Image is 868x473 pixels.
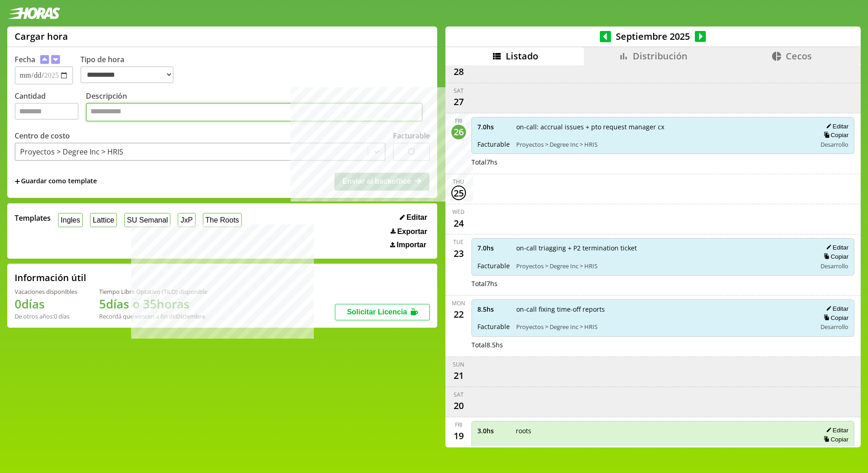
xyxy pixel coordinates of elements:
[176,312,205,320] b: Diciembre
[15,131,70,141] label: Centro de costo
[393,131,430,141] label: Facturable
[335,304,430,320] button: Solicitar Licencia
[58,213,83,227] button: Ingles
[451,368,466,383] div: 21
[451,429,466,443] div: 19
[516,444,801,452] span: 10Pines > Gestion horizontal > Reunión Roots
[397,241,426,249] span: Importar
[820,262,848,270] span: Desarrollo
[451,216,466,230] div: 24
[453,178,464,186] div: Thu
[455,421,462,429] div: Fri
[397,228,427,236] span: Exportar
[823,305,848,313] button: Editar
[99,287,207,296] div: Tiempo Libre Optativo (TiLO) disponible
[821,314,848,322] button: Copiar
[15,176,20,186] span: +
[786,50,812,62] span: Cecos
[455,117,462,125] div: Fri
[453,238,464,246] div: Tue
[477,122,510,131] span: 7.0 hs
[821,436,848,443] button: Copiar
[80,66,174,83] select: Tipo de hora
[203,213,242,227] button: The Roots
[516,323,810,331] span: Proyectos > Degree Inc > HRIS
[807,444,848,452] span: Tareas internas
[477,244,510,252] span: 7.0 hs
[453,361,464,368] div: Sun
[15,312,77,320] div: De otros años: 0 días
[451,64,466,79] div: 28
[451,399,466,413] div: 20
[516,305,810,314] span: on-call fixing time-off reports
[451,307,466,322] div: 22
[823,122,848,130] button: Editar
[20,147,123,157] div: Proyectos > Degree Inc > HRIS
[15,296,77,312] h1: 0 días
[178,213,195,227] button: JxP
[7,7,60,19] img: logotipo
[506,50,538,62] span: Listado
[451,246,466,260] div: 23
[611,30,695,43] span: Septiembre 2025
[471,279,855,288] div: Total 7 hs
[454,87,464,95] div: Sat
[15,103,79,120] input: Cantidad
[823,426,848,434] button: Editar
[633,50,688,62] span: Distribución
[15,54,35,64] label: Fecha
[823,244,848,251] button: Editar
[451,186,466,200] div: 25
[451,95,466,109] div: 27
[99,312,207,320] div: Recordá que vencen a fin de
[86,91,430,124] label: Descripción
[820,140,848,149] span: Desarrollo
[821,131,848,139] button: Copiar
[15,287,77,296] div: Vacaciones disponibles
[516,262,810,270] span: Proyectos > Degree Inc > HRIS
[452,208,465,216] div: Wed
[516,140,810,149] span: Proyectos > Degree Inc > HRIS
[15,91,86,124] label: Cantidad
[477,322,510,331] span: Facturable
[15,30,68,43] h1: Cargar hora
[124,213,170,227] button: SU Semanal
[516,122,810,131] span: on-call: accrual issues + pto request manager cx
[452,299,465,307] div: Mon
[477,305,510,314] span: 8.5 hs
[820,323,848,331] span: Desarrollo
[15,271,86,284] h2: Información útil
[454,391,464,399] div: Sat
[821,253,848,260] button: Copiar
[388,227,430,236] button: Exportar
[407,213,427,222] span: Editar
[99,296,207,312] h1: 5 días o 35 horas
[397,213,430,222] button: Editar
[445,65,861,446] div: scrollable content
[15,213,51,223] span: Templates
[80,54,181,85] label: Tipo de hora
[477,261,510,270] span: Facturable
[516,426,801,435] span: roots
[471,158,855,166] div: Total 7 hs
[477,140,510,149] span: Facturable
[451,125,466,139] div: 26
[471,340,855,349] div: Total 8.5 hs
[516,244,810,252] span: on-call triagging + P2 termination ticket
[90,213,117,227] button: Lattice
[477,426,509,435] span: 3.0 hs
[347,308,407,316] span: Solicitar Licencia
[15,176,97,186] span: +Guardar como template
[86,103,423,122] textarea: Descripción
